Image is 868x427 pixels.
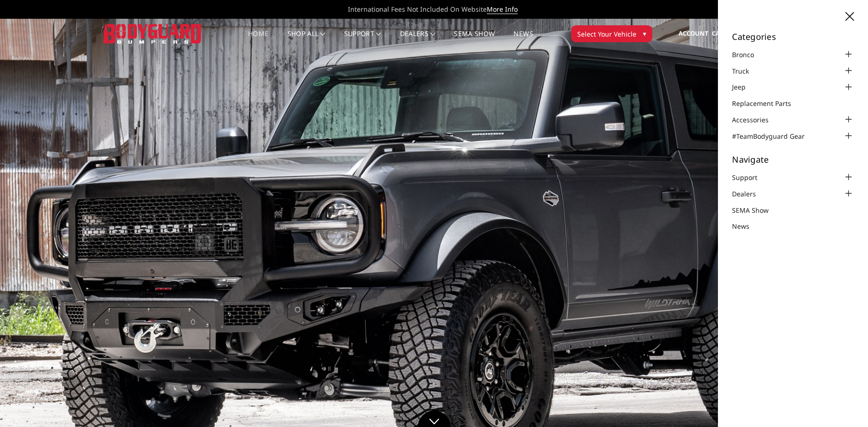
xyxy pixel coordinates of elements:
a: Bronco [732,50,766,60]
a: Truck [732,66,761,76]
img: BODYGUARD BUMPERS [104,24,202,43]
a: Account [679,21,709,46]
a: Jeep [732,82,757,92]
span: Account [679,29,709,37]
a: Accessories [732,115,780,125]
a: Cart 0 [712,21,736,46]
iframe: Chat Widget [821,382,868,427]
span: Cart [712,29,728,37]
span: ▾ [643,29,646,38]
a: Dealers [732,189,768,199]
h5: Categories [732,32,854,41]
a: More Info [487,5,518,14]
h5: Navigate [732,155,854,164]
span: Select Your Vehicle [577,29,636,39]
a: SEMA Show [732,205,780,215]
a: Replacement Parts [732,98,803,108]
a: News [513,30,533,49]
a: Click to Down [418,411,451,427]
a: shop all [287,30,325,49]
a: SEMA Show [454,30,495,49]
a: News [732,221,761,231]
a: Support [344,30,381,49]
a: Support [732,172,769,182]
button: Select Your Vehicle [571,25,652,42]
a: Dealers [400,30,436,49]
a: #TeamBodyguard Gear [732,131,816,141]
a: Home [248,30,268,49]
